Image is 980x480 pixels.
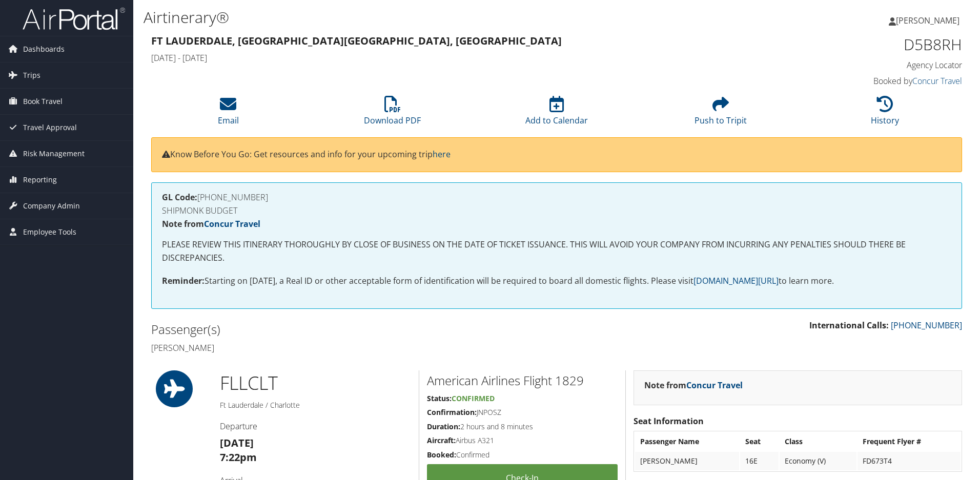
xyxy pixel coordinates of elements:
[433,149,451,160] a: here
[857,432,961,451] th: Frequent Flyer #
[780,432,856,451] th: Class
[220,421,411,432] h4: Departure
[162,206,951,215] h4: SHIPMONK BUDGET
[144,7,695,28] h1: Airtinerary®
[220,370,411,396] h1: FLL CLT
[427,407,618,418] h5: JNPOSZ
[635,432,739,451] th: Passenger Name
[771,75,962,87] h4: Booked by
[220,450,257,464] strong: 7:22pm
[740,452,779,470] td: 16E
[427,393,452,403] strong: Status:
[771,59,962,71] h4: Agency Locator
[809,320,889,331] strong: International Calls:
[23,62,40,88] span: Trips
[889,5,970,36] a: [PERSON_NAME]
[427,450,618,460] h5: Confirmed
[218,101,239,126] a: Email
[452,393,495,403] span: Confirmed
[857,452,961,470] td: FD673T4
[364,101,421,126] a: Download PDF
[693,275,779,286] a: [DOMAIN_NAME][URL]
[23,193,80,219] span: Company Admin
[427,422,460,431] strong: Duration:
[686,380,743,391] a: Concur Travel
[204,218,260,229] a: Concur Travel
[162,193,951,201] h4: [PHONE_NUMBER]
[525,101,588,126] a: Add to Calendar
[23,7,125,31] img: airportal-logo.png
[23,89,63,114] span: Book Travel
[162,192,197,203] strong: GL Code:
[427,407,477,417] strong: Confirmation:
[23,115,77,140] span: Travel Approval
[740,432,779,451] th: Seat
[220,400,411,410] h5: Ft Lauderdale / Charlotte
[23,219,76,245] span: Employee Tools
[162,218,260,229] strong: Note from
[23,36,65,62] span: Dashboards
[427,372,618,389] h2: American Airlines Flight 1829
[427,435,456,445] strong: Aircraft:
[220,436,254,450] strong: [DATE]
[644,380,743,391] strong: Note from
[912,75,962,87] a: Concur Travel
[151,321,549,338] h2: Passenger(s)
[23,141,85,166] span: Risk Management
[427,450,456,460] strong: Booked:
[162,275,951,288] p: Starting on [DATE], a Real ID or other acceptable form of identification will be required to boar...
[151,52,756,64] h4: [DATE] - [DATE]
[891,320,962,331] a: [PHONE_NUMBER]
[151,342,549,353] h4: [PERSON_NAME]
[427,435,618,446] h5: Airbus A321
[162,275,205,286] strong: Reminder:
[780,452,856,470] td: Economy (V)
[634,415,704,427] strong: Seat Information
[162,148,951,161] p: Know Before You Go: Get resources and info for your upcoming trip
[427,422,618,432] h5: 2 hours and 8 minutes
[635,452,739,470] td: [PERSON_NAME]
[162,238,951,264] p: PLEASE REVIEW THIS ITINERARY THOROUGHLY BY CLOSE OF BUSINESS ON THE DATE OF TICKET ISSUANCE. THIS...
[23,167,57,193] span: Reporting
[151,34,562,48] strong: Ft Lauderdale, [GEOGRAPHIC_DATA] [GEOGRAPHIC_DATA], [GEOGRAPHIC_DATA]
[896,15,959,26] span: [PERSON_NAME]
[695,101,747,126] a: Push to Tripit
[871,101,899,126] a: History
[771,34,962,55] h1: D5B8RH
